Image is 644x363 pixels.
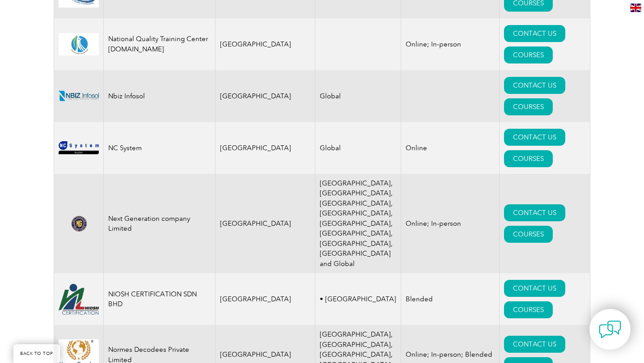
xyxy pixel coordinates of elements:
[104,273,216,325] td: NIOSH CERTIFICATION SDN BHD
[504,280,565,297] a: CONTACT US
[216,18,315,70] td: [GEOGRAPHIC_DATA]
[315,122,401,174] td: Global
[59,141,99,154] img: 9e55bf80-85bc-ef11-a72f-00224892eff5-logo.png
[59,209,99,238] img: 702e9b5a-1e04-f011-bae3-00224896f61f-logo.png
[401,122,499,174] td: Online
[630,4,641,12] img: en
[59,284,99,315] img: 1c6ae324-6e1b-ec11-b6e7-002248185d5d-logo.png
[216,70,315,122] td: [GEOGRAPHIC_DATA]
[104,70,216,122] td: Nbiz Infosol
[504,301,553,318] a: COURSES
[315,70,401,122] td: Global
[401,18,499,70] td: Online; In-person
[504,204,565,221] a: CONTACT US
[504,336,565,353] a: CONTACT US
[104,18,216,70] td: National Quality Training Center [DOMAIN_NAME]
[315,273,401,325] td: • [GEOGRAPHIC_DATA]
[504,77,565,94] a: CONTACT US
[504,46,553,63] a: COURSES
[401,174,499,274] td: Online; In-person
[315,174,401,274] td: [GEOGRAPHIC_DATA], [GEOGRAPHIC_DATA], [GEOGRAPHIC_DATA], [GEOGRAPHIC_DATA], [GEOGRAPHIC_DATA], [G...
[59,33,99,56] img: 4ab7c282-124b-ee11-be6f-000d3ae1a86f-logo.png
[104,174,216,274] td: Next Generation company Limited
[59,91,99,101] img: 538e79cf-a5b0-ea11-a812-000d3ae11abd%20-logo.png
[104,122,216,174] td: NC System
[504,150,553,167] a: COURSES
[216,122,315,174] td: [GEOGRAPHIC_DATA]
[599,318,621,341] img: contact-chat.png
[504,129,565,146] a: CONTACT US
[216,174,315,274] td: [GEOGRAPHIC_DATA]
[504,25,565,42] a: CONTACT US
[13,344,60,363] a: BACK TO TOP
[504,226,553,243] a: COURSES
[504,98,553,115] a: COURSES
[216,273,315,325] td: [GEOGRAPHIC_DATA]
[401,273,499,325] td: Blended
